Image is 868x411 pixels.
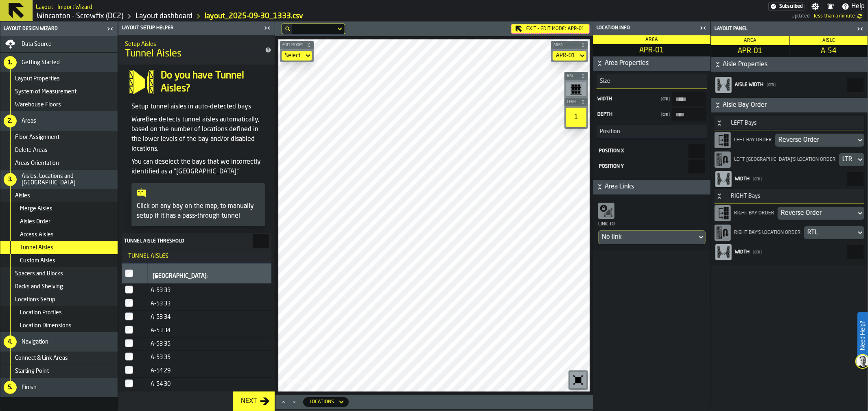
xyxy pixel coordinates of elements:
[823,2,838,11] label: button-toggle-Notifications
[0,98,118,111] li: menu Warehouse Floors
[0,157,118,170] li: menu Areas Orientation
[0,85,118,98] li: menu System of Measurement
[605,182,709,192] span: Area Links
[858,313,867,358] label: Need Help?
[36,2,92,11] h2: Sub Title
[732,230,802,236] div: RIGHT Bay's location order
[15,147,48,154] span: Delete Areas
[151,368,268,374] div: A-54 29
[105,24,116,34] label: button-toggle-Close me
[597,128,620,135] span: Position
[847,245,864,259] input: react-aria4829144793-:r3o: react-aria4829144793-:r3o:
[15,160,59,167] span: Areas Orientation
[0,131,118,144] li: menu Floor Assignment
[715,203,864,223] div: RIGHT Bay OrderDropdownMenuValue-1
[564,98,588,106] button: button-
[597,92,707,106] label: input-value-Width
[564,72,588,80] button: button-
[778,135,853,145] div: DropdownMenuValue-1
[753,177,754,182] span: (
[767,82,768,87] span: (
[120,25,262,31] div: Layout Setup Helper
[285,26,290,31] div: hide filter
[125,353,144,361] label: InputCheckbox-label-react-aria4829144793-:r25:
[151,301,268,307] div: A-53 33
[0,36,118,53] li: menu Data Source
[4,381,17,394] div: 5.
[22,384,37,391] span: Finish
[598,144,706,158] label: react-aria4829144793-:r39:
[711,98,868,112] button: button-
[151,341,268,347] div: A-53 35
[4,115,17,128] div: 2.
[125,353,133,361] input: InputCheckbox-label-react-aria4829144793-:r25:
[15,368,49,374] span: Starting Point
[122,377,271,391] tr: APR-01-A-54-LEFT-30
[0,228,118,241] li: menu Access Aisles
[564,80,588,98] div: button-toolbar-undefined
[723,60,866,69] span: Aisle Properties
[4,335,17,348] div: 4.
[125,326,144,334] label: InputCheckbox-label-react-aria4829144793-:r23:
[732,210,776,216] div: RIGHT Bay Order
[0,72,118,85] li: menu Layout Properties
[0,352,118,365] li: menu Connect & Link Areas
[661,97,662,102] span: (
[595,25,697,31] div: Location Info
[125,39,255,48] h2: Sub Title
[125,326,133,334] input: InputCheckbox-label-react-aria4829144793-:r23:
[15,134,59,141] span: Floor Assignment
[855,11,865,21] label: button-toggle-undefined
[289,398,299,406] button: Minimize
[713,47,788,56] span: APR-01
[124,239,184,244] span: Tunnel aisle threshold
[697,23,709,33] label: button-toggle-Close me
[689,160,705,173] input: react-aria4829144793-:r3b: react-aria4829144793-:r3b:
[597,108,707,121] label: input-value-Depth
[279,398,289,406] button: Maximize
[711,22,868,36] header: Layout panel
[661,112,670,117] span: cm
[744,38,756,43] span: Area
[37,12,123,21] a: link-to-/wh/i/63e073f5-5036-4912-aacb-dea34a669cb3
[602,232,694,242] div: DropdownMenuValue-
[125,48,181,61] span: Tunnel Aisles
[598,160,706,173] label: react-aria4829144793-:r3b:
[597,125,707,139] h3: title-section-Position
[761,177,762,182] span: )
[22,41,52,48] span: Data Source
[22,59,60,66] span: Getting Started
[125,286,144,294] label: InputCheckbox-label-react-aria4829144793-:r20:
[205,12,303,21] a: link-to-/wh/i/63e073f5-5036-4912-aacb-dea34a669cb3/import/layout/7605fe0b-3163-4103-9414-20495ab8...
[0,170,118,189] li: menu Aisles, Locations and Bays
[726,193,765,199] div: RIGHT Bays
[20,322,72,329] span: Location Dimensions
[20,309,62,316] span: Location Profiles
[732,137,774,143] div: LEFT Bay Order
[807,228,853,238] div: DropdownMenuValue-RTL
[281,43,305,48] span: Edit Modes
[715,120,724,126] button: Button-LEFT Bays-open
[572,374,585,387] svg: Reset zoom and position
[22,339,48,345] span: Navigation
[15,102,61,108] span: Warehouse Floors
[0,365,118,378] li: menu Starting Point
[735,250,750,255] span: Width
[20,244,53,251] span: Tunnel Aisles
[669,112,670,117] span: )
[0,280,118,293] li: menu Racks and Shelving
[565,100,579,104] span: Level
[15,89,77,95] span: System of Measurement
[855,24,866,34] label: button-toggle-Close me
[15,296,55,303] span: Locations Setup
[125,379,133,387] input: InputCheckbox-label-react-aria4829144793-:r27:
[723,100,866,110] span: Aisle Bay Order
[15,270,63,277] span: Spacers and Blocks
[593,180,711,195] button: button-
[151,287,268,294] div: A-53 33
[779,4,802,9] span: Subscribed
[4,56,17,69] div: 1.
[280,41,314,49] button: button-
[753,250,754,255] span: (
[593,56,711,71] button: button-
